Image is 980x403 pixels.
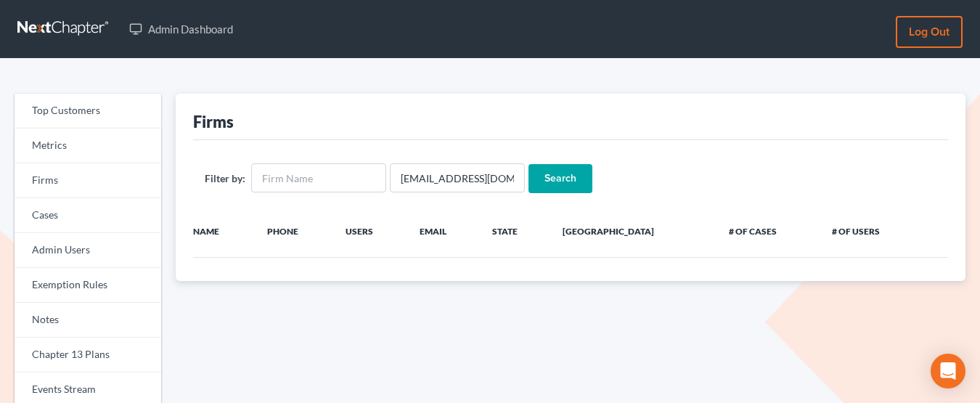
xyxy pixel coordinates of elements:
[481,216,551,245] th: State
[15,268,161,303] a: Exemption Rules
[15,233,161,268] a: Admin Users
[15,303,161,338] a: Notes
[931,354,965,388] div: Open Intercom Messenger
[176,216,256,245] th: Name
[15,163,161,198] a: Firms
[205,171,245,186] label: Filter by:
[15,94,161,129] a: Top Customers
[408,216,481,245] th: Email
[551,216,717,245] th: [GEOGRAPHIC_DATA]
[15,129,161,163] a: Metrics
[15,198,161,233] a: Cases
[251,163,386,192] input: Firm Name
[820,216,923,245] th: # of Users
[15,338,161,373] a: Chapter 13 Plans
[334,216,407,245] th: Users
[193,111,234,132] div: Firms
[896,16,963,48] a: Log out
[390,163,525,192] input: Users
[122,16,240,42] a: Admin Dashboard
[528,164,592,193] input: Search
[256,216,335,245] th: Phone
[717,216,820,245] th: # of Cases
